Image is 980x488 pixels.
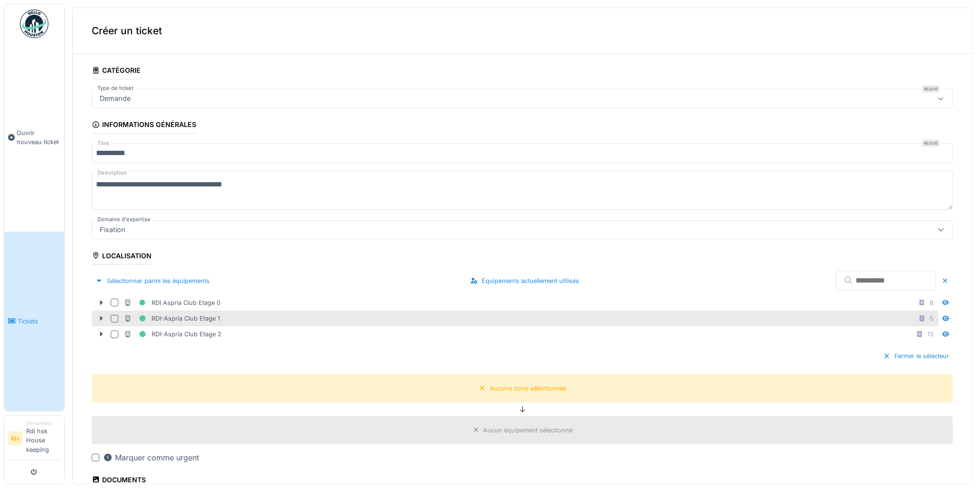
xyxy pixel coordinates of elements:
div: RDI-Aspria Club Etage 1 [124,312,220,324]
a: RH DemandeurRdi hsk House keeping [8,420,60,460]
li: Rdi hsk House keeping [26,420,60,458]
li: RH [8,431,22,446]
a: Tickets [4,232,64,411]
label: Description [95,167,129,179]
div: Demandeur [26,420,60,427]
label: Domaine d'expertise [95,215,152,224]
a: Ouvrir nouveau ticket [4,43,64,232]
span: Tickets [18,317,60,326]
div: Sélectionner parmi les équipements [92,274,213,287]
div: Fixation [96,224,129,235]
div: Requis [922,139,940,147]
div: Créer un ticket [73,8,972,54]
img: Badge_color-CXgf-gQk.svg [20,10,48,38]
div: RDI-Aspria Club Etage 2 [124,328,221,340]
div: Localisation [92,249,152,265]
span: Ouvrir nouveau ticket [17,128,60,146]
div: 8 [930,298,933,307]
div: 5 [930,314,933,323]
div: Requis [922,85,940,93]
div: Catégorie [92,63,141,79]
div: Aucune zone sélectionnée [490,384,566,393]
div: Informations générales [92,117,196,134]
label: Type de ticket [95,84,135,92]
div: Demande [96,93,134,104]
div: 13 [927,330,933,339]
div: Fermer le sélecteur [879,350,953,362]
div: RDI Aspria Club Etage 0 [124,297,220,309]
div: Équipements actuellement utilisés [466,274,583,287]
div: Marquer comme urgent [103,452,199,463]
div: Aucun équipement sélectionné [484,426,573,435]
label: Titre [95,139,111,147]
